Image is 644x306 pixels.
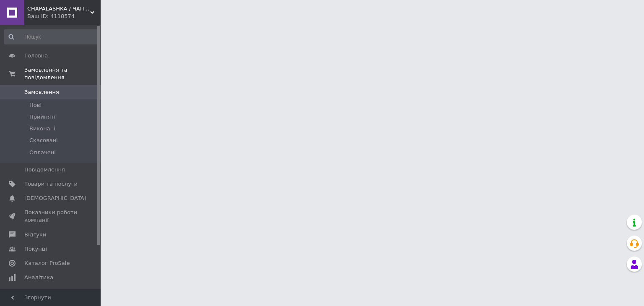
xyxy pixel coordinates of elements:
span: Головна [24,52,48,60]
span: Каталог ProSale [24,259,70,267]
span: Покупці [24,245,47,253]
span: Аналітика [24,274,53,281]
span: CHAPALASHKA / ЧАПАЛАШКА - магазин актуальних речей [27,5,90,13]
span: Скасовані [29,137,58,144]
span: Товари та послуги [24,180,78,188]
span: Виконані [29,125,55,132]
span: Прийняті [29,113,55,121]
span: [DEMOGRAPHIC_DATA] [24,194,86,202]
span: Замовлення та повідомлення [24,66,101,81]
span: Повідомлення [24,166,65,174]
span: Нові [29,101,42,109]
span: Гаманець компанії [24,288,78,303]
span: Замовлення [24,88,59,96]
span: Відгуки [24,231,46,239]
span: Показники роботи компанії [24,209,78,224]
div: Ваш ID: 4118574 [27,13,101,20]
input: Пошук [4,29,99,44]
span: Оплачені [29,149,56,156]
